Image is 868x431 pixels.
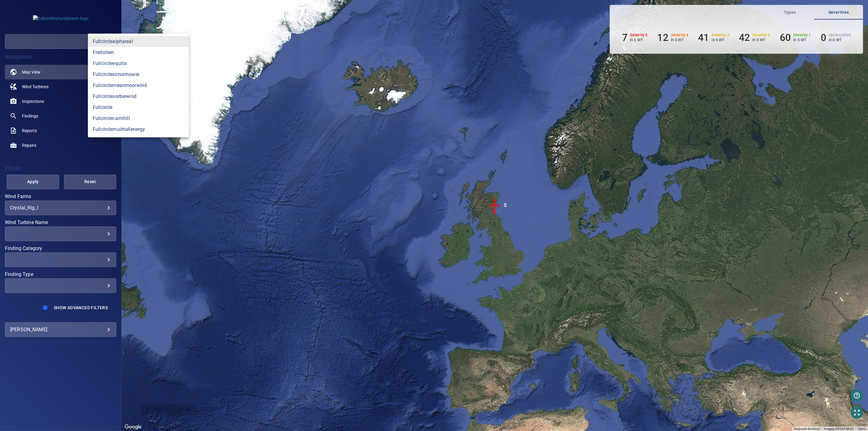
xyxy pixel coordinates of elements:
a: fullcirclecairnhill [88,113,189,124]
a: fullcirclesorbiewind [88,91,189,102]
a: fredolsen [88,47,189,58]
a: fullcirclemeanmoorwind [88,80,189,91]
a: fullcirclesimonhowie [88,69,189,80]
a: fullcircleequitix [88,58,189,69]
a: fullcirclealphareal [88,36,189,47]
a: fullcircle [88,102,189,113]
a: fullcirclemuirhallenergy [88,124,189,135]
